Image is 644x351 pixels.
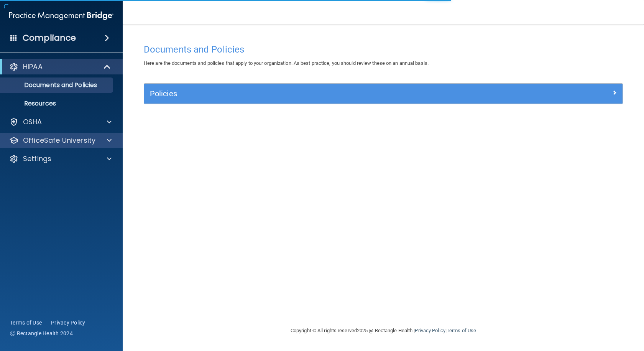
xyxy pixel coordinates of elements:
a: Terms of Use [10,319,42,326]
h5: Policies [150,89,497,98]
a: Terms of Use [447,328,476,333]
p: OSHA [23,117,42,127]
p: Documents and Policies [5,81,110,89]
a: OSHA [9,117,112,127]
h4: Documents and Policies [144,44,623,54]
h4: Compliance [23,33,76,43]
a: HIPAA [9,62,111,71]
p: OfficeSafe University [23,136,95,145]
a: Privacy Policy [51,319,85,326]
span: Here are the documents and policies that apply to your organization. As best practice, you should... [144,60,429,66]
img: PMB logo [9,8,113,23]
p: Settings [23,154,51,163]
p: HIPAA [23,62,43,71]
p: Resources [5,100,110,107]
div: Copyright © All rights reserved 2025 @ Rectangle Health | | [243,318,523,343]
a: Privacy Policy [415,328,445,333]
a: Settings [9,154,112,163]
span: Ⓒ Rectangle Health 2024 [10,330,73,337]
a: Policies [150,87,617,100]
a: OfficeSafe University [9,136,112,145]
